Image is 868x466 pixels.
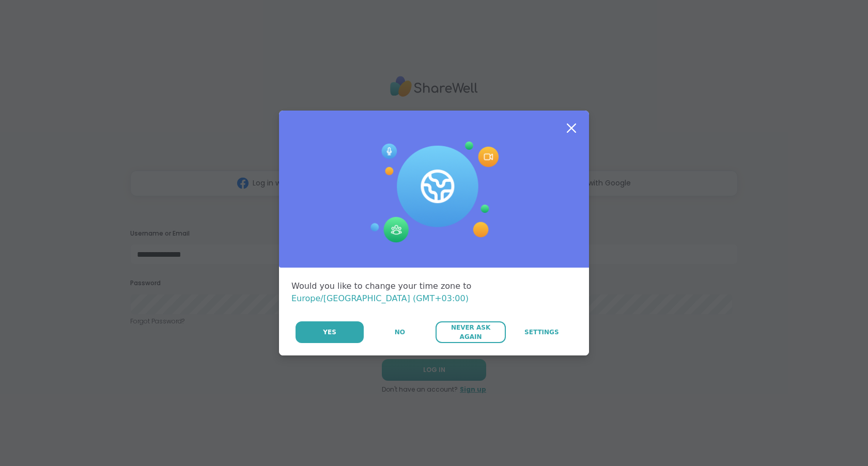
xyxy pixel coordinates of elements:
img: Session Experience [369,142,499,243]
button: Never Ask Again [436,321,505,343]
a: Settings [507,321,577,343]
button: No [365,321,435,343]
button: Yes [296,321,364,343]
span: Yes [323,328,336,337]
span: Settings [524,328,559,337]
span: No [395,328,405,337]
span: Never Ask Again [441,323,500,341]
div: Would you like to change your time zone to [291,280,577,305]
span: Europe/[GEOGRAPHIC_DATA] (GMT+03:00) [291,293,469,303]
